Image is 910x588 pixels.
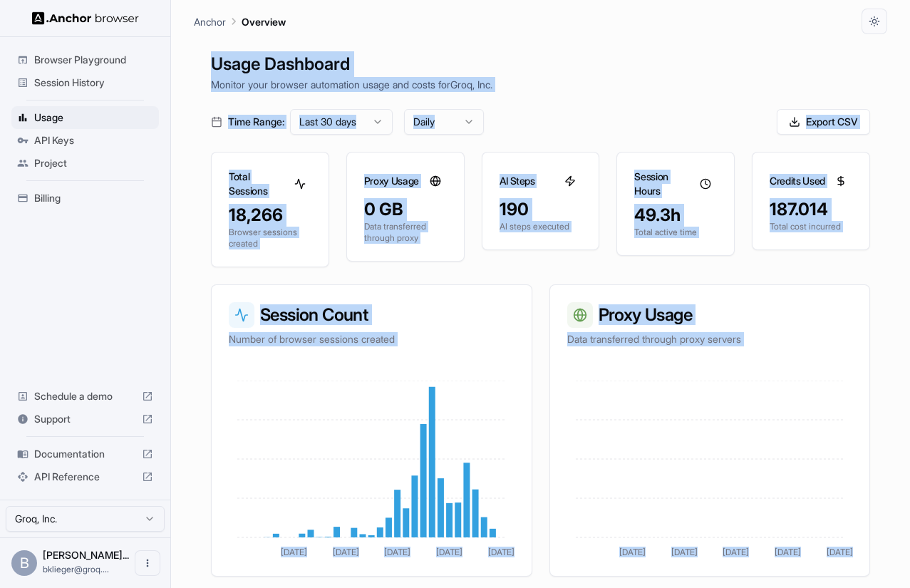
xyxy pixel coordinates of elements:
span: bklieger@groq.com [43,564,109,574]
div: API Keys [11,129,159,152]
span: Schedule a demo [34,389,136,403]
h3: Proxy Usage [364,174,419,188]
p: Browser sessions created [229,227,311,249]
h3: Session Hours [634,170,694,198]
div: Billing [11,187,159,210]
tspan: [DATE] [671,547,697,557]
p: Data transferred through proxy servers [567,332,853,346]
div: Session History [11,71,159,94]
div: API Reference [11,465,159,488]
span: Usage [34,110,153,125]
div: 190 [500,198,582,221]
span: Project [34,156,153,170]
span: Support [34,412,136,426]
h3: Proxy Usage [567,302,853,328]
div: Schedule a demo [11,385,159,408]
span: Browser Playground [34,53,153,67]
tspan: [DATE] [436,547,462,557]
tspan: [DATE] [488,547,515,557]
div: 49.3h [634,204,717,227]
div: Browser Playground [11,48,159,71]
p: AI steps executed [500,221,582,232]
span: Documentation [34,447,136,461]
h3: Session Count [229,302,515,328]
p: Overview [242,14,286,29]
h3: Total Sessions [229,170,289,198]
div: B [11,550,37,576]
tspan: [DATE] [619,547,645,557]
div: Project [11,152,159,175]
div: Support [11,408,159,430]
div: 0 GB [364,198,447,221]
p: Number of browser sessions created [229,332,515,346]
p: Anchor [194,14,226,29]
tspan: [DATE] [723,547,749,557]
span: Time Range: [228,115,284,129]
div: Documentation [11,443,159,465]
span: Benjamin Klieger [43,549,129,561]
button: Open menu [135,550,160,576]
h1: Usage Dashboard [211,51,870,77]
span: Billing [34,191,153,205]
button: Export CSV [777,109,870,135]
div: 187.014 [770,198,852,221]
span: API Keys [34,133,153,148]
tspan: [DATE] [826,547,852,557]
tspan: [DATE] [333,547,359,557]
span: API Reference [34,470,136,484]
h3: Credits Used [770,174,825,188]
h3: AI Steps [500,174,535,188]
div: Usage [11,106,159,129]
p: Total active time [634,227,717,238]
p: Monitor your browser automation usage and costs for Groq, Inc. [211,77,870,92]
nav: breadcrumb [194,14,286,29]
p: Total cost incurred [770,221,852,232]
tspan: [DATE] [775,547,801,557]
tspan: [DATE] [281,547,307,557]
img: Anchor Logo [32,11,139,25]
span: Session History [34,76,153,90]
p: Data transferred through proxy [364,221,447,244]
tspan: [DATE] [384,547,410,557]
div: 18,266 [229,204,311,227]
